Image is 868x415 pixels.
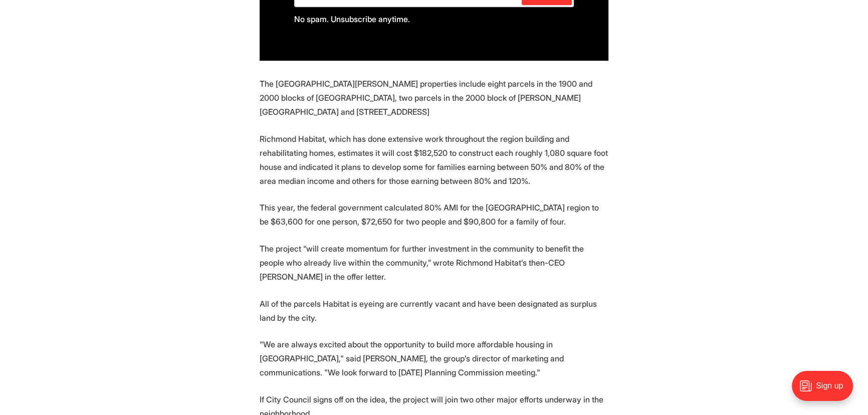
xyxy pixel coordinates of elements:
[260,337,608,379] p: "We are always excited about the opportunity to build more affordable housing in [GEOGRAPHIC_DATA...
[294,14,410,24] span: No spam. Unsubscribe anytime.
[260,77,608,119] p: The [GEOGRAPHIC_DATA][PERSON_NAME] properties include eight parcels in the 1900 and 2000 blocks o...
[260,297,608,325] p: All of the parcels Habitat is eyeing are currently vacant and have been designated as surplus lan...
[260,242,608,284] p: The project “will create momentum for further investment in the community to benefit the people w...
[783,366,868,415] iframe: portal-trigger
[260,132,608,188] p: Richmond Habitat, which has done extensive work throughout the region building and rehabilitating...
[260,200,608,229] p: This year, the federal government calculated 80% AMI for the [GEOGRAPHIC_DATA] region to be $63,6...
